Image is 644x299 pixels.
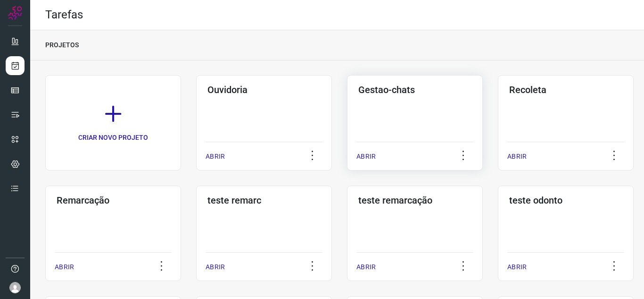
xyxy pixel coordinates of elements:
[356,262,376,272] p: ABRIR
[8,6,22,20] img: Logo
[507,152,527,162] p: ABRIR
[509,84,622,95] h3: Recoleta
[78,133,148,143] p: CRIAR NOVO PROJETO
[206,152,225,162] p: ABRIR
[57,195,170,206] h3: Remarcação
[206,262,225,272] p: ABRIR
[507,262,527,272] p: ABRIR
[45,40,79,50] p: PROJETOS
[45,8,83,22] h2: Tarefas
[509,195,622,206] h3: teste odonto
[358,195,471,206] h3: teste remarcação
[55,262,74,272] p: ABRIR
[207,84,321,95] h3: Ouvidoria
[207,195,321,206] h3: teste remarc
[9,282,21,293] img: avatar-user-boy.jpg
[358,84,471,95] h3: Gestao-chats
[356,152,376,162] p: ABRIR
